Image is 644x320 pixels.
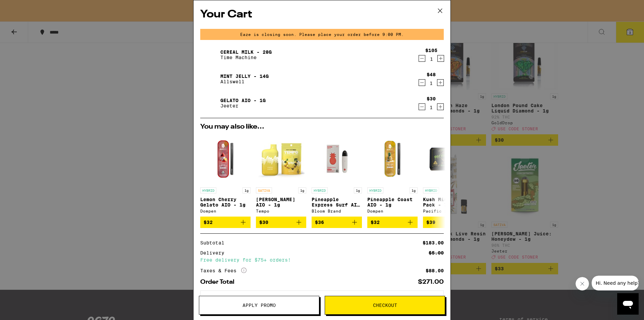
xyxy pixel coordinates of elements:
[423,134,473,217] a: Open page for Kush Mints 14-Pack - 7g from Pacific Stone
[373,303,397,308] span: Checkout
[437,55,444,62] button: Increment
[312,134,362,217] a: Open page for Pineapple Express Surf AIO - 1g from Bloom Brand
[418,279,444,285] div: $271.00
[419,79,425,86] button: Decrement
[298,187,306,193] p: 1g
[256,134,306,217] a: Open page for Yuzu Haze AIO - 1g from Tempo
[312,217,362,228] button: Add to bag
[200,258,444,262] div: Free delivery for $75+ orders!
[423,197,473,208] p: Kush Mints 14-Pack - 7g
[437,103,444,110] button: Increment
[312,187,328,193] p: HYBRID
[423,217,473,228] button: Add to bag
[200,268,247,274] div: Taxes & Fees
[592,276,639,290] iframe: Message from company
[427,105,436,110] div: 1
[315,220,324,225] span: $36
[243,187,251,193] p: 1g
[427,81,436,86] div: 1
[200,45,219,64] img: Cereal Milk - 28g
[200,240,229,245] div: Subtotal
[576,277,589,290] iframe: Close message
[256,134,306,184] img: Tempo - Yuzu Haze AIO - 1g
[256,197,306,208] p: [PERSON_NAME] AIO - 1g
[220,98,266,103] a: Gelato AIO - 1g
[425,56,437,62] div: 1
[367,197,418,208] p: Pineapple Coast AIO - 1g
[200,187,216,193] p: HYBRID
[4,5,48,10] span: Hi. Need any help?
[371,220,380,225] span: $32
[325,296,445,315] button: Checkout
[312,197,362,208] p: Pineapple Express Surf AIO - 1g
[200,124,444,130] h2: You may also like...
[419,103,425,110] button: Decrement
[367,134,418,217] a: Open page for Pineapple Coast AIO - 1g from Dompen
[367,187,383,193] p: HYBRID
[423,240,444,245] div: $183.00
[220,49,272,55] a: Cereal Milk - 28g
[200,29,444,40] div: Eaze is closing soon. Please place your order before 9:00 PM.
[437,79,444,86] button: Increment
[367,217,418,228] button: Add to bag
[427,96,436,101] div: $30
[429,250,444,255] div: $5.00
[220,74,269,79] a: Mint Jelly - 14g
[200,209,251,213] div: Dompen
[220,103,266,108] p: Jeeter
[256,217,306,228] button: Add to bag
[220,55,272,60] p: Time Machine
[200,70,219,88] img: Mint Jelly - 14g
[256,187,272,193] p: SATIVA
[367,209,418,213] div: Dompen
[199,296,319,315] button: Apply Promo
[367,134,418,184] img: Dompen - Pineapple Coast AIO - 1g
[410,187,418,193] p: 1g
[423,134,473,184] img: Pacific Stone - Kush Mints 14-Pack - 7g
[200,279,239,285] div: Order Total
[200,217,251,228] button: Add to bag
[419,55,425,62] button: Decrement
[259,220,268,225] span: $30
[312,134,362,184] img: Bloom Brand - Pineapple Express Surf AIO - 1g
[617,293,639,315] iframe: Button to launch messaging window
[200,250,229,255] div: Delivery
[354,187,362,193] p: 1g
[200,134,251,217] a: Open page for Lemon Cherry Gelato AIO - 1g from Dompen
[243,303,276,308] span: Apply Promo
[423,187,439,193] p: HYBRID
[200,94,219,112] img: Gelato AIO - 1g
[204,220,213,225] span: $32
[426,220,435,225] span: $39
[425,48,437,53] div: $105
[426,268,444,273] div: $88.00
[423,209,473,213] div: Pacific Stone
[256,209,306,213] div: Tempo
[200,7,444,22] h2: Your Cart
[312,209,362,213] div: Bloom Brand
[220,79,269,84] p: Allswell
[200,134,251,184] img: Dompen - Lemon Cherry Gelato AIO - 1g
[427,72,436,77] div: $48
[200,197,251,208] p: Lemon Cherry Gelato AIO - 1g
